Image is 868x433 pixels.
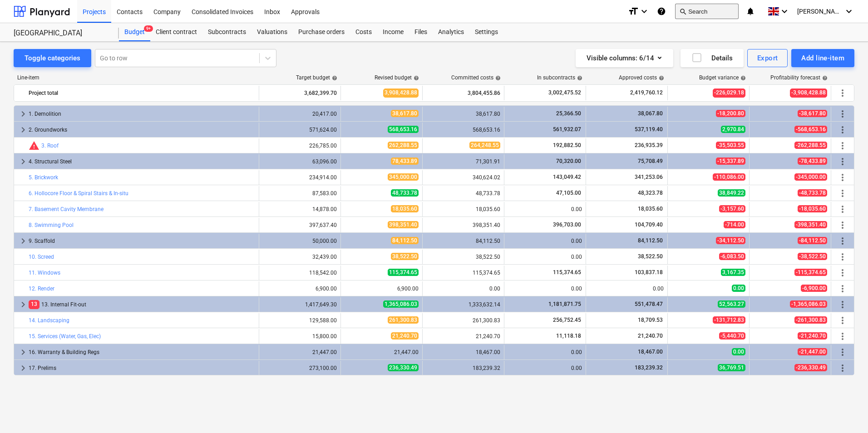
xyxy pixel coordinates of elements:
span: 52,563.27 [718,300,745,308]
div: 6,900.00 [345,285,419,292]
span: More actions [837,315,848,326]
span: 1,181,871.75 [547,301,582,307]
span: help [330,75,337,81]
i: notifications [746,6,755,17]
div: 115,374.65 [426,270,500,276]
span: 84,112.50 [391,237,419,244]
div: 20,417.00 [263,111,337,117]
span: 2,970.84 [721,126,745,133]
span: More actions [837,347,848,358]
div: Subcontracts [202,23,252,41]
span: keyboard_arrow_right [18,156,29,167]
a: Costs [350,23,377,41]
span: -115,374.65 [794,269,827,276]
span: -398,351.40 [794,221,827,228]
span: -38,522.50 [798,253,827,260]
span: 398,351.40 [388,221,419,228]
div: 129,588.00 [263,317,337,324]
span: -48,733.78 [798,189,827,197]
div: 340,624.02 [426,174,500,181]
span: More actions [837,88,848,98]
div: 4. Structural Steel [29,154,255,169]
div: Profitability forecast [770,74,828,81]
span: 48,323.78 [637,190,664,196]
span: 38,522.50 [391,253,419,260]
span: 236,935.39 [634,142,664,148]
span: More actions [837,204,848,215]
div: 0.00 [508,365,582,371]
span: -261,300.83 [794,316,827,324]
span: 264,248.55 [469,142,500,149]
span: keyboard_arrow_right [18,299,29,310]
span: More actions [837,331,848,342]
div: 21,447.00 [345,349,419,355]
span: -18,200.80 [716,110,745,117]
div: 568,653.16 [426,127,500,133]
span: 47,105.00 [555,190,582,196]
div: Toggle categories [25,52,80,64]
div: 0.00 [508,285,582,292]
div: Budget [119,23,150,41]
a: 3. Roof [41,143,59,149]
span: -38,617.80 [798,110,827,117]
span: 75,708.49 [637,158,664,164]
span: More actions [837,124,848,135]
div: 1,417,649.30 [263,301,337,308]
a: 10. Screed [29,254,54,260]
i: format_size [628,6,639,17]
div: Details [691,52,733,64]
div: 14,878.00 [263,206,337,212]
span: -21,447.00 [798,348,827,355]
span: 262,288.55 [388,142,419,149]
span: keyboard_arrow_right [18,347,29,358]
span: 18,709.53 [637,317,664,323]
div: 13. Internal Fit-out [29,297,255,312]
span: 48,733.78 [391,189,419,197]
div: Revised budget [375,74,419,81]
span: 13 [29,300,39,309]
span: -34,112.50 [716,237,745,244]
div: Files [409,23,433,41]
button: Toggle categories [14,49,91,67]
span: 1,365,086.03 [383,300,419,308]
span: 21,240.70 [637,333,664,339]
a: 15. Services (Water, Gas, Elec) [29,333,101,340]
span: 537,119.40 [634,126,664,133]
span: -345,000.00 [794,173,827,181]
a: Income [377,23,409,41]
span: -1,365,086.03 [790,300,827,308]
a: Budget9+ [119,23,150,41]
a: Settings [469,23,503,41]
span: -35,503.55 [716,142,745,149]
span: 18,467.00 [637,349,664,355]
span: More actions [837,140,848,151]
span: search [679,8,686,15]
span: help [493,75,501,81]
span: 21,240.70 [391,332,419,340]
span: -3,908,428.88 [790,89,827,97]
a: 7. Basement Cavity Membrane [29,206,104,212]
div: 71,301.91 [426,158,500,165]
div: 234,914.00 [263,174,337,181]
span: More actions [837,236,848,246]
button: Details [681,49,744,67]
span: 18,035.60 [637,206,664,212]
i: keyboard_arrow_down [639,6,650,17]
span: 568,653.16 [388,126,419,133]
span: 561,932.07 [552,126,582,133]
div: 18,035.60 [426,206,500,212]
span: More actions [837,363,848,374]
a: 8. Swimming Pool [29,222,74,228]
div: 183,239.32 [426,365,500,371]
iframe: Chat Widget [823,389,868,433]
div: Project total [29,86,255,100]
div: Client contract [150,23,202,41]
div: 38,617.80 [426,111,500,117]
span: More actions [837,267,848,278]
span: 78,433.89 [391,157,419,165]
div: Committed costs [451,74,501,81]
span: Committed costs exceed revised budget [29,140,39,151]
div: 32,439.00 [263,254,337,260]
